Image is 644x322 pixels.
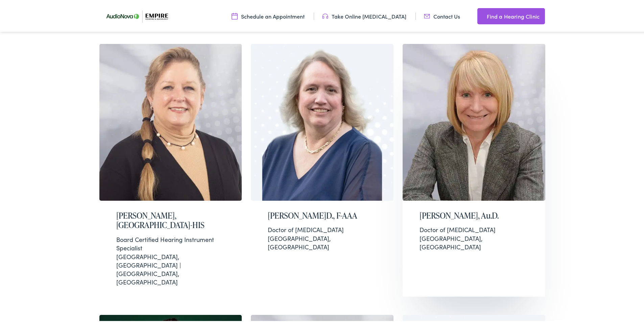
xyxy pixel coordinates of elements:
[268,224,377,232] div: Doctor of [MEDICAL_DATA]
[424,11,460,19] a: Contact Us
[322,11,406,19] a: Take Online [MEDICAL_DATA]
[403,43,545,295] a: [PERSON_NAME], Au.D. Doctor of [MEDICAL_DATA][GEOGRAPHIC_DATA], [GEOGRAPHIC_DATA]
[420,224,528,250] div: [GEOGRAPHIC_DATA], [GEOGRAPHIC_DATA]
[232,11,305,19] a: Schedule an Appointment
[420,224,528,232] div: Doctor of [MEDICAL_DATA]
[477,7,545,23] a: Find a Hearing Clinic
[424,11,430,19] img: utility icon
[232,11,238,19] img: utility icon
[477,11,483,19] img: utility icon
[420,209,528,219] h2: [PERSON_NAME], Au.D.
[116,234,225,285] div: [GEOGRAPHIC_DATA], [GEOGRAPHIC_DATA] | [GEOGRAPHIC_DATA], [GEOGRAPHIC_DATA]
[322,11,328,19] img: utility icon
[268,209,377,219] h2: [PERSON_NAME]D., F-AAA
[116,234,225,251] div: Board Certified Hearing Instrument Specialist
[99,43,242,295] a: [PERSON_NAME], [GEOGRAPHIC_DATA]-HIS Board Certified Hearing Instrument Specialist[GEOGRAPHIC_DAT...
[251,43,393,199] img: Carolyn M. Genna
[116,209,225,229] h2: [PERSON_NAME], [GEOGRAPHIC_DATA]-HIS
[251,43,393,295] a: Carolyn M. Genna [PERSON_NAME]D., F-AAA Doctor of [MEDICAL_DATA][GEOGRAPHIC_DATA], [GEOGRAPHIC_DATA]
[268,224,377,250] div: [GEOGRAPHIC_DATA], [GEOGRAPHIC_DATA]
